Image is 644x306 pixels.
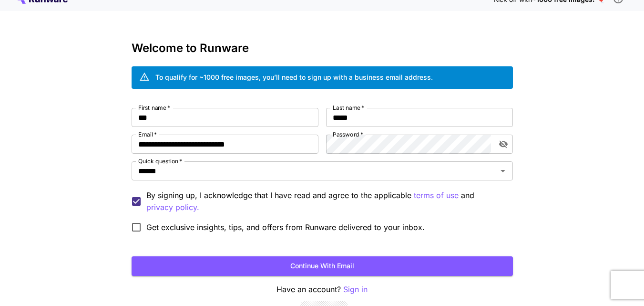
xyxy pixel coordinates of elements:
button: By signing up, I acknowledge that I have read and agree to the applicable terms of use and [146,201,199,213]
button: Sign in [343,284,368,295]
button: Open [496,164,510,178]
label: Password [333,130,363,138]
button: By signing up, I acknowledge that I have read and agree to the applicable and privacy policy. [414,190,459,201]
p: privacy policy. [146,201,199,213]
label: Last name [333,104,364,112]
p: Have an account? [132,284,513,295]
div: To qualify for ~1000 free images, you’ll need to sign up with a business email address. [155,72,433,82]
label: First name [138,104,170,112]
label: Email [138,130,157,138]
label: Quick question [138,157,182,165]
button: Continue with email [132,256,513,276]
p: terms of use [414,190,459,201]
button: toggle password visibility [495,136,512,153]
span: Get exclusive insights, tips, and offers from Runware delivered to your inbox. [146,222,425,233]
p: By signing up, I acknowledge that I have read and agree to the applicable and [146,190,505,213]
h3: Welcome to Runware [132,42,513,55]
